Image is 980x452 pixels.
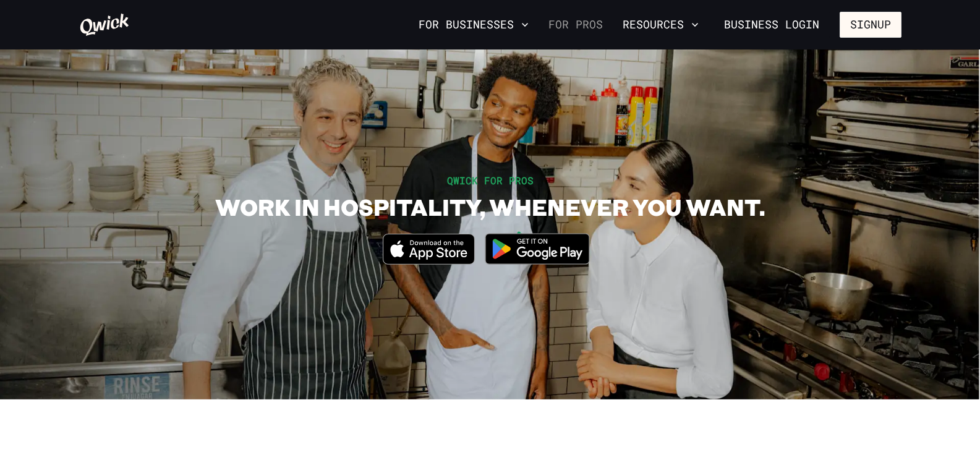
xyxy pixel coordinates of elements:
[447,174,534,187] span: QWICK FOR PROS
[840,12,901,38] button: Signup
[477,226,597,272] img: Get it on Google Play
[543,14,608,35] a: For Pros
[714,12,830,38] a: Business Login
[383,254,475,267] a: Download on the App Store
[414,14,534,35] button: For Businesses
[618,14,704,35] button: Resources
[215,193,765,221] h1: WORK IN HOSPITALITY, WHENEVER YOU WANT.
